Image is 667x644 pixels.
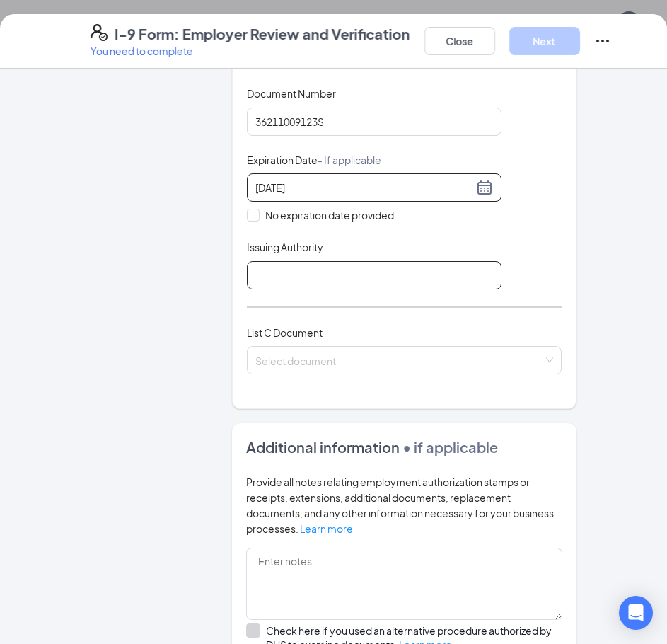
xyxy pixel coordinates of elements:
[594,33,611,50] svg: Ellipses
[424,27,495,55] button: Close
[318,154,381,166] span: - If applicable
[300,522,353,535] a: Learn more
[247,153,381,167] span: Expiration Date
[260,207,400,223] span: No expiration date provided
[246,438,400,456] span: Additional information
[247,240,323,254] span: Issuing Authority
[247,326,323,339] span: List C Document
[400,438,498,456] span: • if applicable
[91,24,108,41] svg: FormI9EVerifyIcon
[255,180,473,195] input: 07/30/2030
[619,596,653,630] div: Open Intercom Messenger
[91,44,410,58] p: You need to complete
[115,24,410,44] h4: I-9 Form: Employer Review and Verification
[247,86,336,100] span: Document Number
[246,476,554,535] span: Provide all notes relating employment authorization stamps or receipts, extensions, additional do...
[509,27,580,55] button: Next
